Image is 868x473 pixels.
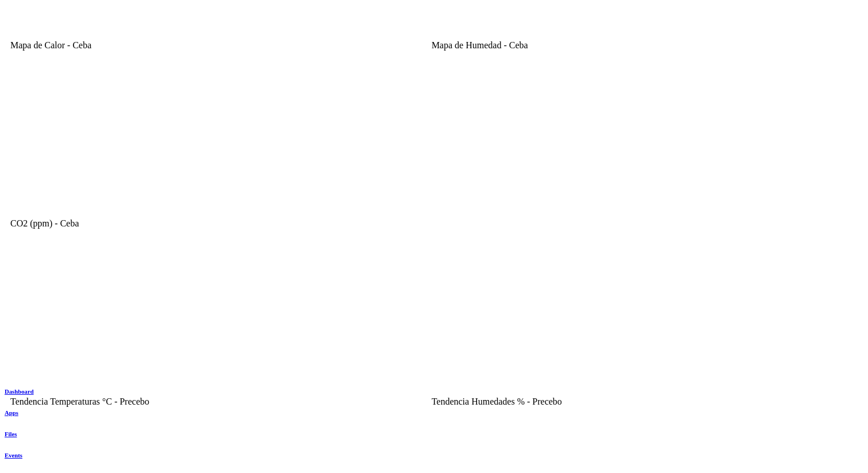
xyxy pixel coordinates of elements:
a: Files [5,430,34,437]
a: Apps [5,409,34,416]
a: Dashboard [5,388,34,395]
div: CO2 (ppm) - Ceba [10,218,847,229]
div: Tendencia Humedades % - Precebo [432,397,847,407]
div: Mapa de Humedad - Ceba [432,40,847,51]
a: Events [5,452,34,459]
div: Tendencia Temperaturas °C - Precebo [10,397,426,407]
div: Mapa de Calor - Ceba [10,40,426,51]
